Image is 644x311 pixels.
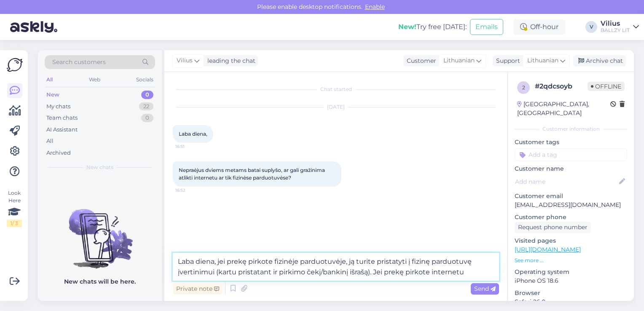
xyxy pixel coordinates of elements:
[46,126,78,134] div: AI Assistant
[173,253,499,281] textarea: Laba diena, jei prekę pirkote fizinėje parduotuvėje, ją turite pristatyti į fizinę parduotuvę įve...
[515,201,627,209] p: [EMAIL_ADDRESS][DOMAIN_NAME]
[45,74,54,85] div: All
[515,148,627,161] input: Add a tag
[527,56,558,65] span: Lithuanian
[177,56,193,65] span: Vilius
[601,20,639,34] a: ViliusBALLZY LIT
[362,3,387,11] span: Enable
[173,103,499,111] div: [DATE]
[470,19,503,35] button: Emails
[515,192,627,201] p: Customer email
[573,55,626,67] div: Archive chat
[513,19,565,35] div: Off-hour
[398,22,467,32] div: Try free [DATE]:
[515,276,627,285] p: iPhone OS 18.6
[403,56,436,65] div: Customer
[522,84,525,91] span: 2
[46,91,59,99] div: New
[515,236,627,245] p: Visited pages
[515,138,627,147] p: Customer tags
[601,27,630,34] div: BALLZY LIT
[535,81,588,91] div: # 2qdcsoyb
[175,187,207,193] span: 16:52
[204,56,255,65] div: leading the chat
[7,57,23,73] img: Askly Logo
[86,164,113,171] span: New chats
[64,277,136,286] p: New chats will be here.
[179,167,326,181] span: Nepraėjus dviems metams batai suplyšo, ar gali gražinima atlikti internetu ar tik fizinėse parduo...
[141,91,153,99] div: 0
[515,257,627,264] p: See more ...
[38,194,162,270] img: No chats
[139,102,153,111] div: 22
[515,298,627,306] p: Safari 26.0
[173,86,499,93] div: Chat started
[175,143,207,150] span: 16:51
[474,285,496,292] span: Send
[515,164,627,173] p: Customer name
[179,131,207,137] span: Laba diena,
[443,56,475,65] span: Lithuanian
[515,246,581,253] a: [URL][DOMAIN_NAME]
[7,189,22,227] div: Look Here
[173,283,223,295] div: Private note
[515,289,627,298] p: Browser
[515,125,627,133] div: Customer information
[87,74,102,85] div: Web
[515,268,627,276] p: Operating system
[52,58,106,67] span: Search customers
[141,114,153,122] div: 0
[493,56,520,65] div: Support
[398,23,416,31] b: New!
[585,21,597,33] div: V
[515,177,617,186] input: Add name
[601,20,630,27] div: Vilius
[46,149,71,157] div: Archived
[7,220,22,227] div: 1 / 3
[46,102,70,111] div: My chats
[515,213,627,222] p: Customer phone
[588,82,625,91] span: Offline
[46,114,78,122] div: Team chats
[517,100,610,118] div: [GEOGRAPHIC_DATA], [GEOGRAPHIC_DATA]
[515,222,591,233] div: Request phone number
[46,137,54,145] div: All
[134,74,155,85] div: Socials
